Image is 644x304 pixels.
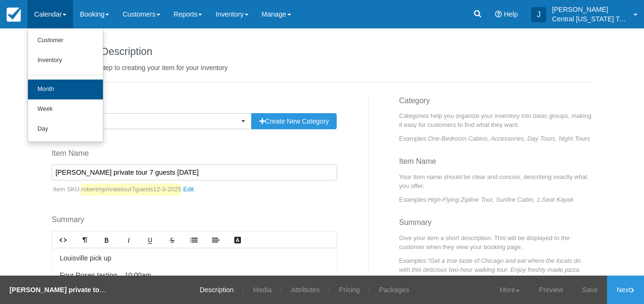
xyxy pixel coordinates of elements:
[139,232,161,248] a: Underline
[28,119,103,139] a: Day
[490,276,530,304] a: More
[399,195,593,204] p: Examples:
[399,111,593,129] p: Categories help you organize your inventory into basic groups, making it easy for customers to fi...
[96,232,118,248] a: Bold
[428,196,573,203] em: High-Flying Zipline Tour, Sunfire Cabin, 1-Seat Kayak
[74,232,96,248] a: Format
[52,113,251,129] button: Bourbon Tours
[246,276,279,304] a: Media
[161,232,183,248] a: Strikethrough
[28,31,103,51] a: Customer
[399,97,593,112] h3: Category
[60,270,329,281] p: Four Roses tasting – 10:00am
[399,233,593,251] p: Give your item a short description. This will be displayed to the customer when they view your bo...
[372,276,416,304] a: Packages
[399,218,593,233] h3: Summary
[573,276,607,304] a: Save
[52,63,592,72] p: This is your first step to creating your item for your inventory
[7,8,21,22] img: checkfront-main-nav-mini-logo.png
[399,134,593,143] p: Examples:
[399,157,593,172] h3: Item Name
[193,276,241,304] a: Description
[183,232,205,248] a: Lists
[28,51,103,71] a: Inventory
[28,28,103,142] ul: Calendar
[52,232,74,248] a: HTML
[28,80,103,99] a: Month
[399,172,593,190] p: Your item name should be clear and concise, describing exactly what you offer.
[118,232,139,248] a: Italic
[399,256,593,283] p: Examples:
[28,99,103,119] a: Week
[52,97,337,107] label: Category
[52,184,337,196] p: Item SKU:
[552,5,628,14] p: [PERSON_NAME]
[495,11,502,18] i: Help
[529,276,572,304] a: Preview
[531,7,546,22] div: J
[81,184,197,196] a: robertmprivatetour7guests12-3-2025
[60,253,329,264] p: Louisville pick up
[52,46,592,57] h1: Edit Item - Description
[607,276,644,304] a: Next
[52,215,337,225] label: Summary
[52,164,337,180] input: Enter a new Item Name
[227,232,248,248] a: Text Color
[504,10,518,18] span: Help
[552,14,628,24] p: Central [US_STATE] Tours
[284,276,327,304] a: Attributes
[58,116,239,126] span: Bourbon Tours
[205,232,227,248] a: Align
[428,135,590,142] em: One-Bedroom Cabins, Accessories, Day Tours, Night Tours
[9,286,160,294] strong: [PERSON_NAME] private tour 7 guests [DATE]
[251,113,337,129] button: Create New Category
[52,148,337,159] label: Item Name
[399,257,581,282] em: “Get a true taste of Chicago and eat where the locals do with this delicious two-hour walking tou...
[332,276,367,304] a: Pricing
